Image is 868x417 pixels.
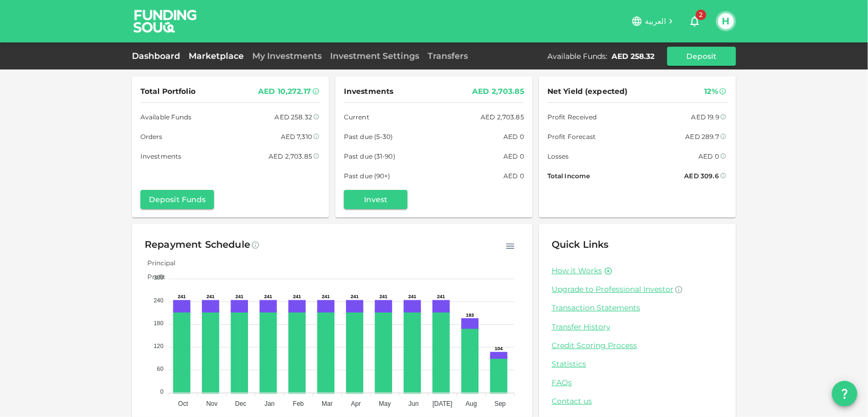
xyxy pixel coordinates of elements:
[344,151,395,162] span: Past due (31-90)
[432,400,453,407] tspan: [DATE]
[140,151,181,162] span: Investments
[667,47,736,66] button: Deposit
[344,85,393,98] span: Investments
[552,341,723,351] a: Credit Scoring Process
[466,400,477,407] tspan: Aug
[494,400,506,407] tspan: Sep
[264,400,274,407] tspan: Jan
[140,111,192,123] span: Available Funds
[326,51,423,61] a: Investment Settings
[154,297,163,303] tspan: 240
[692,111,719,123] div: AED 19.9
[547,131,596,142] span: Profit Forecast
[145,237,250,254] div: Repayment Schedule
[154,275,163,281] tspan: 300
[552,396,723,406] a: Contact us
[698,151,719,162] div: AED 0
[293,400,304,407] tspan: Feb
[248,51,326,61] a: My Investments
[160,388,163,395] tspan: 0
[139,273,165,281] span: Profit
[503,151,524,162] div: AED 0
[547,111,597,123] span: Profit Received
[547,51,607,62] div: Available Funds :
[552,239,609,250] span: Quick Links
[344,131,393,142] span: Past due (5-30)
[269,151,312,162] div: AED 2,703.85
[547,170,590,181] span: Total Income
[684,11,705,32] button: 2
[685,170,719,181] div: AED 309.6
[552,322,723,332] a: Transfer History
[552,284,723,294] a: Upgrade to Professional Investor
[552,266,602,276] a: How it Works
[184,51,248,61] a: Marketplace
[547,85,628,98] span: Net Yield (expected)
[379,400,391,407] tspan: May
[274,111,312,123] div: AED 258.32
[686,131,719,142] div: AED 289.7
[832,381,857,406] button: question
[139,259,175,267] span: Principal
[344,190,408,209] button: Invest
[351,400,361,407] tspan: Apr
[705,85,718,98] div: 12%
[140,190,214,209] button: Deposit Funds
[344,170,391,181] span: Past due (90+)
[154,343,163,349] tspan: 120
[645,16,666,26] span: العربية
[547,151,569,162] span: Losses
[472,85,524,98] div: AED 2,703.85
[132,51,184,61] a: Dashboard
[178,400,188,407] tspan: Oct
[322,400,333,407] tspan: Mar
[503,170,524,181] div: AED 0
[140,85,196,98] span: Total Portfolio
[481,111,524,123] div: AED 2,703.85
[409,400,419,407] tspan: Jun
[258,85,311,98] div: AED 10,272.17
[718,13,734,29] button: H
[423,51,472,61] a: Transfers
[696,10,706,20] span: 2
[503,131,524,142] div: AED 0
[552,303,723,313] a: Transaction Statements
[206,400,217,407] tspan: Nov
[552,284,674,294] span: Upgrade to Professional Investor
[140,131,163,142] span: Orders
[612,51,654,62] div: AED 258.32
[344,111,369,123] span: Current
[552,359,723,369] a: Statistics
[235,400,246,407] tspan: Dec
[552,378,723,388] a: FAQs
[281,131,312,142] div: AED 7,310
[157,366,163,372] tspan: 60
[154,320,163,326] tspan: 180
